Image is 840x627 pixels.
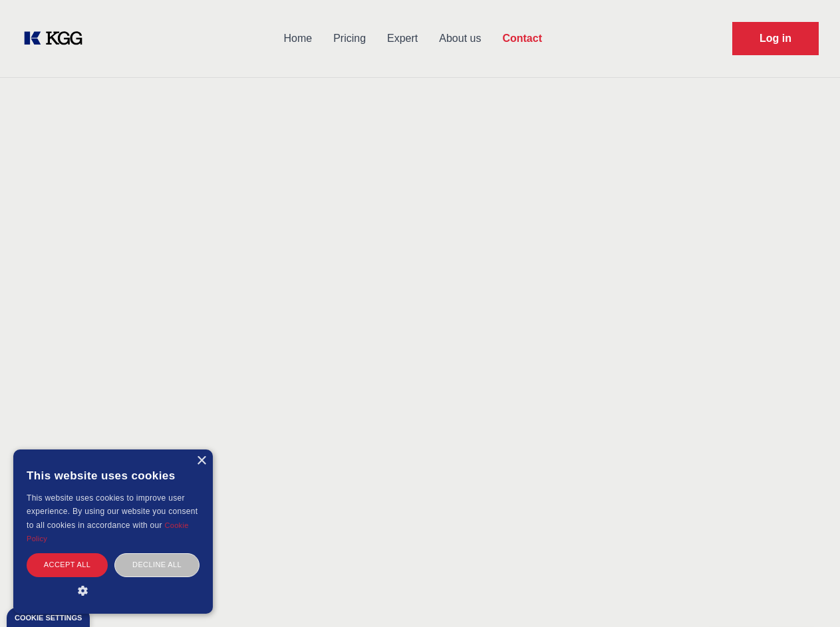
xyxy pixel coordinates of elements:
a: Expert [376,21,428,56]
a: Cookie Policy [27,521,189,543]
div: Cookie settings [15,614,82,622]
div: Accept all [27,553,108,576]
div: Decline all [114,553,200,576]
div: Close [196,456,206,466]
a: KOL Knowledge Platform: Talk to Key External Experts (KEE) [21,28,93,49]
a: Request Demo [732,22,819,55]
iframe: Chat Widget [773,563,840,627]
div: This website uses cookies [27,459,200,491]
span: This website uses cookies to improve user experience. By using our website you consent to all coo... [27,493,198,530]
a: Contact [491,21,553,56]
a: Pricing [323,21,376,56]
a: About us [428,21,491,56]
a: Home [273,21,323,56]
